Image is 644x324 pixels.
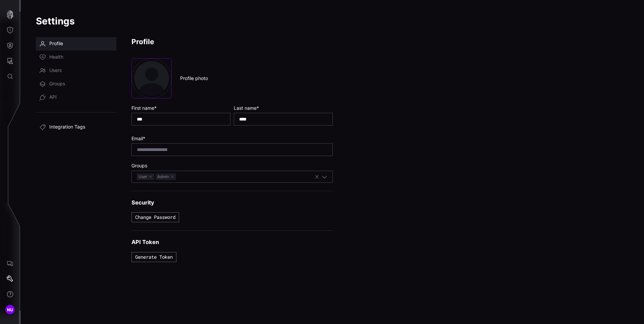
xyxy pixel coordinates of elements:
h2: Profile [131,37,333,46]
a: Integration Tags [36,120,116,134]
span: Groups [49,81,65,87]
a: API [36,91,116,104]
h3: API Token [131,239,333,246]
a: Health [36,51,116,64]
a: Profile [36,37,116,51]
h3: Security [131,199,333,206]
button: Clear selection [314,174,320,180]
h1: Settings [36,15,629,27]
span: Integration Tags [49,124,85,131]
button: Generate Token [131,252,176,262]
label: Profile photo [180,75,208,81]
button: NU [0,302,20,317]
a: Groups [36,77,116,91]
label: Last name * [234,105,333,111]
span: Profile [49,40,63,47]
span: User [137,173,154,180]
span: NU [7,306,13,313]
span: Users [49,67,62,74]
label: Email * [131,136,333,142]
label: First name * [131,105,230,111]
button: Change Password [131,212,179,222]
button: Toggle options menu [321,174,327,180]
span: Health [49,54,63,61]
span: API [49,94,57,101]
label: Groups [131,163,333,169]
span: Admin [156,173,176,180]
a: Users [36,64,116,77]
